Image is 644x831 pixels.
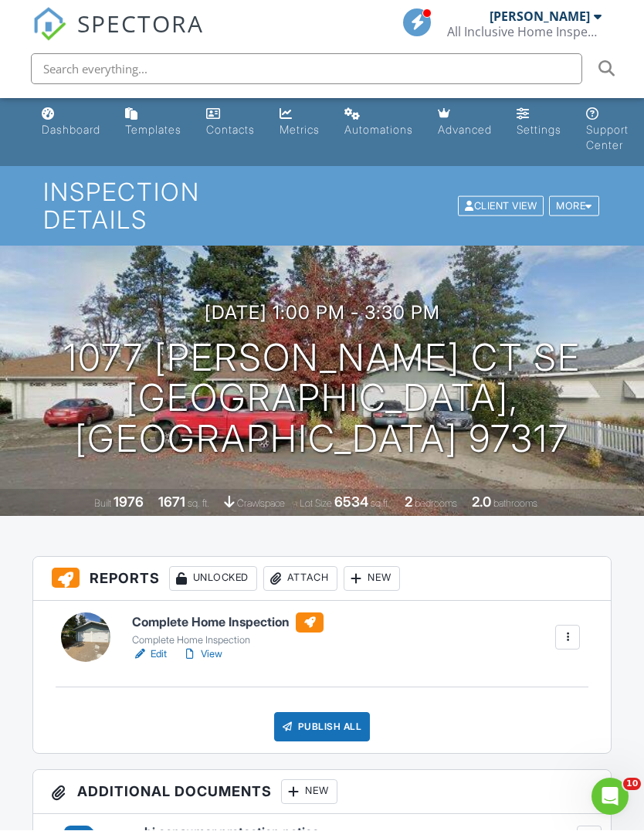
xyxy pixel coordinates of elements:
iframe: Intercom live chat [591,778,629,816]
a: Templates [119,101,188,145]
div: Automations [344,124,413,137]
div: Publish All [274,713,371,742]
div: Attach [263,567,337,592]
div: 6534 [334,494,368,510]
div: [PERSON_NAME] [490,9,590,25]
a: Metrics [273,101,326,145]
a: SPECTORA [32,21,204,53]
span: bathrooms [493,498,537,510]
div: All Inclusive Home Inspections [447,25,602,40]
h3: Additional Documents [33,771,612,815]
span: sq.ft. [371,498,390,510]
span: SPECTORA [77,8,204,40]
div: Settings [517,124,561,137]
a: Advanced [432,101,498,145]
h6: Complete Home Inspection [132,613,324,633]
div: Contacts [206,124,255,137]
h3: Reports [33,558,612,602]
a: Automations (Basic) [338,101,419,145]
span: crawlspace [237,498,285,510]
a: Complete Home Inspection Complete Home Inspection [132,613,324,647]
a: View [182,647,222,663]
span: sq. ft. [188,498,209,510]
div: 1976 [114,494,144,510]
div: New [281,780,337,805]
h1: 1077 [PERSON_NAME] Ct SE [GEOGRAPHIC_DATA], [GEOGRAPHIC_DATA] 97317 [25,338,619,460]
span: 10 [623,778,641,791]
span: bedrooms [415,498,457,510]
div: Client View [458,196,544,217]
div: More [549,196,599,217]
div: Templates [125,124,181,137]
span: Built [94,498,111,510]
input: Search everything... [31,54,582,85]
span: Lot Size [300,498,332,510]
h3: [DATE] 1:00 pm - 3:30 pm [205,303,440,324]
div: 2.0 [472,494,491,510]
div: New [344,567,400,592]
a: Settings [510,101,568,145]
div: Advanced [438,124,492,137]
a: Client View [456,200,547,212]
div: Dashboard [42,124,100,137]
a: Edit [132,647,167,663]
a: Dashboard [36,101,107,145]
div: Metrics [280,124,320,137]
div: 1671 [158,494,185,510]
img: The Best Home Inspection Software - Spectora [32,8,66,42]
h1: Inspection Details [43,179,601,233]
a: Support Center [580,101,635,161]
div: Unlocked [169,567,257,592]
div: Complete Home Inspection [132,635,324,647]
div: 2 [405,494,412,510]
div: Support Center [586,124,629,152]
a: Contacts [200,101,261,145]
